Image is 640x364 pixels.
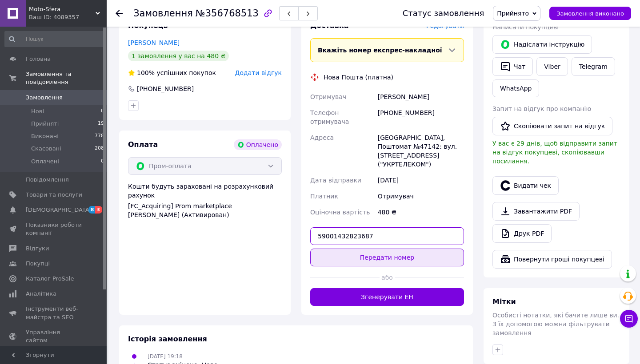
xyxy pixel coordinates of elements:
[31,145,61,153] span: Скасовані
[620,310,638,328] button: Чат з покупцем
[98,120,104,128] span: 19
[128,182,282,219] div: Кошти будуть зараховані на розрахунковий рахунок
[376,188,466,204] div: Отримувач
[29,13,107,21] div: Ваш ID: 4089357
[492,202,580,221] a: Завантажити PDF
[31,158,59,166] span: Оплачені
[310,249,464,266] button: Передати номер
[572,57,615,76] a: Telegram
[196,8,259,19] span: №356768513
[26,206,92,214] span: [DEMOGRAPHIC_DATA]
[26,191,82,199] span: Товари та послуги
[31,107,44,115] span: Нові
[26,305,82,321] span: Інструменти веб-майстра та SEO
[310,193,338,200] span: Платник
[26,55,51,63] span: Головна
[26,275,74,283] span: Каталог ProSale
[95,206,102,214] span: 3
[492,79,539,97] a: WhatsApp
[148,353,183,360] span: [DATE] 19:18
[26,176,69,184] span: Повідомлення
[549,7,631,20] button: Замовлення виконано
[116,9,123,18] div: Повернутися назад
[95,145,104,153] span: 208
[492,224,552,243] a: Друк PDF
[403,9,484,18] div: Статус замовлення
[26,221,82,237] span: Показники роботи компанії
[492,117,612,135] button: Скопіювати запит на відгук
[4,31,105,47] input: Пошук
[310,288,464,306] button: Згенерувати ЕН
[376,204,466,220] div: 480 ₴
[95,132,104,140] span: 778
[128,51,229,61] div: 1 замовлення у вас на 480 ₴
[88,206,96,214] span: 8
[376,130,466,172] div: [GEOGRAPHIC_DATA], Поштомат №47142: вул. [STREET_ADDRESS] ("УКРТЕЛЕКОМ")
[128,68,216,77] div: успішних покупок
[376,89,466,105] div: [PERSON_NAME]
[492,57,533,76] button: Чат
[26,290,56,298] span: Аналітика
[29,5,96,13] span: Moto-Sfera
[492,105,591,112] span: Запит на відгук про компанію
[101,158,104,166] span: 0
[376,105,466,130] div: [PHONE_NUMBER]
[136,84,195,93] div: [PHONE_NUMBER]
[492,312,619,336] span: Особисті нотатки, які бачите лише ви. З їх допомогою можна фільтрувати замовлення
[137,69,155,76] span: 100%
[310,177,361,184] span: Дата відправки
[310,109,349,125] span: Телефон отримувача
[492,140,617,165] span: У вас є 29 днів, щоб відправити запит на відгук покупцеві, скопіювавши посилання.
[26,260,50,268] span: Покупці
[26,70,107,86] span: Замовлення та повідомлення
[492,297,516,306] span: Мітки
[128,202,282,219] div: [FC_Acquiring] Prom marketplace [PERSON_NAME] (Активирован)
[235,69,282,76] span: Додати відгук
[380,273,395,282] span: або
[31,120,59,128] span: Прийняті
[128,39,180,46] a: [PERSON_NAME]
[556,10,624,17] span: Замовлення виконано
[376,172,466,188] div: [DATE]
[133,8,193,19] span: Замовлення
[492,24,559,31] span: Написати покупцеві
[492,250,612,269] button: Повернути гроші покупцеві
[497,10,529,17] span: Прийнято
[492,35,592,54] button: Надіслати інструкцію
[310,134,334,141] span: Адреса
[310,209,370,216] span: Оціночна вартість
[321,73,396,82] div: Нова Пошта (платна)
[318,47,442,54] span: Вкажіть номер експрес-накладної
[128,140,158,149] span: Оплата
[310,227,464,245] input: Номер експрес-накладної
[234,139,282,150] div: Оплачено
[26,328,82,344] span: Управління сайтом
[26,94,63,102] span: Замовлення
[31,132,59,140] span: Виконані
[101,107,104,115] span: 0
[310,93,346,100] span: Отримувач
[536,57,568,76] a: Viber
[26,245,49,253] span: Відгуки
[492,176,559,195] button: Видати чек
[128,335,207,343] span: Історія замовлення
